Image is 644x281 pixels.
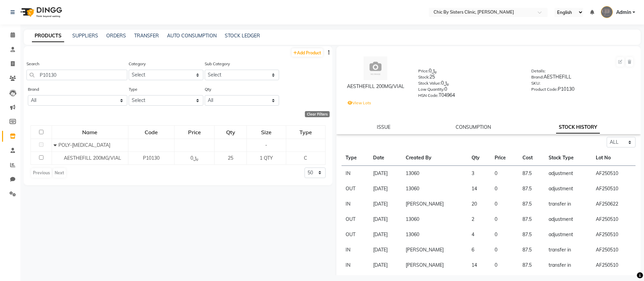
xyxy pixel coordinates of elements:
div: ﷼0 [418,80,521,89]
a: SUPPLIERS [72,33,98,39]
th: Cost [518,150,545,166]
th: Stock Type [545,150,592,166]
label: Brand: [531,74,544,80]
td: OUT [342,181,369,196]
td: OUT [342,212,369,227]
td: 0 [491,258,518,273]
label: Category [129,61,146,67]
td: 13060 [402,181,467,196]
label: Price: [418,68,429,74]
td: AF250510 [592,166,636,181]
span: ﷼0 [190,155,199,161]
a: TRANSFER [134,33,159,39]
div: 0 [418,86,521,95]
div: P10130 [531,86,634,95]
label: Details: [531,68,546,74]
span: 1 QTY [260,155,273,161]
td: AF250510 [592,181,636,196]
td: OUT [342,227,369,242]
td: 20 [467,196,491,212]
div: Type [287,126,325,138]
td: transfer in [545,258,592,273]
th: Lot No [592,150,636,166]
input: Search by product name or code [26,70,127,80]
label: Search [26,61,39,67]
th: Type [342,150,369,166]
label: Low Quantity: [418,86,444,92]
td: 0 [491,242,518,258]
div: Size [247,126,286,138]
a: ORDERS [106,33,126,39]
div: AESTHEFILL 200MG/VIAL [343,83,408,90]
td: AF250510 [592,242,636,258]
a: PRODUCTS [32,30,64,42]
div: ﷼0 [418,67,521,77]
td: 87.5 [518,258,545,273]
td: AF250510 [592,258,636,273]
td: [DATE] [369,258,402,273]
div: Code [129,126,174,138]
td: IN [342,242,369,258]
td: 0 [491,227,518,242]
span: C [304,155,307,161]
th: Price [491,150,518,166]
td: 0 [491,166,518,181]
img: avatar [364,56,387,80]
th: Qty [467,150,491,166]
td: [DATE] [369,181,402,196]
img: Admin [601,6,613,18]
td: [PERSON_NAME] [402,242,467,258]
th: Date [369,150,402,166]
label: Sub Category [205,61,230,67]
td: 6 [467,242,491,258]
label: SKU: [531,80,540,86]
span: Collapse Row [54,142,58,148]
label: Type [129,86,137,92]
td: 87.5 [518,212,545,227]
td: 4 [467,227,491,242]
span: POLY-[MEDICAL_DATA] [58,142,110,148]
td: AF250510 [592,227,636,242]
span: 25 [228,155,233,161]
td: transfer in [545,196,592,212]
td: 0 [491,181,518,196]
td: 87.5 [518,227,545,242]
td: 87.5 [518,196,545,212]
td: [DATE] [369,227,402,242]
td: 87.5 [518,166,545,181]
td: AF250510 [592,212,636,227]
td: adjustment [545,212,592,227]
label: Qty [205,86,211,92]
td: 13060 [402,166,467,181]
td: adjustment [545,166,592,181]
td: [DATE] [369,196,402,212]
div: AESTHEFILL [531,73,634,83]
td: 87.5 [518,242,545,258]
td: [PERSON_NAME] [402,196,467,212]
a: ISSUE [377,124,390,130]
span: P10130 [143,155,160,161]
span: - [265,142,267,148]
td: 0 [491,212,518,227]
label: Stock Value: [418,80,441,86]
a: AUTO CONSUMPTION [167,33,217,39]
div: Price [175,126,214,138]
label: HSN Code: [418,92,439,99]
a: STOCK HISTORY [556,121,600,134]
th: Created By [402,150,467,166]
label: View Lots [348,100,371,106]
a: Add Product [292,48,323,57]
td: AF250622 [592,196,636,212]
a: STOCK LEDGER [225,33,260,39]
label: Product Code: [531,86,558,92]
img: logo [17,3,64,22]
label: Stock: [418,74,429,80]
td: 14 [467,258,491,273]
td: [DATE] [369,212,402,227]
td: adjustment [545,181,592,196]
td: 87.5 [518,181,545,196]
td: 14 [467,181,491,196]
td: IN [342,258,369,273]
div: T04964 [418,92,521,101]
div: Qty [215,126,246,138]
